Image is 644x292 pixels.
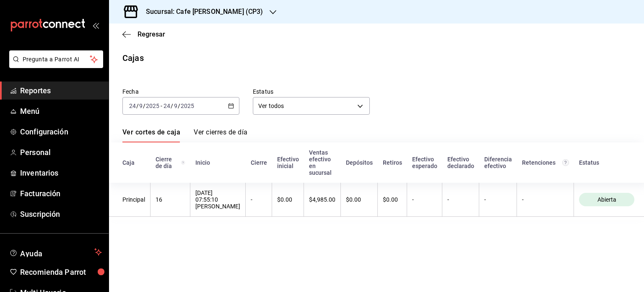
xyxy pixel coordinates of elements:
[346,196,372,203] div: $0.00
[195,159,241,166] div: Inicio
[163,103,171,109] input: --
[277,156,299,169] div: Efectivo inicial
[180,103,195,109] input: ----
[171,103,173,109] span: /
[522,196,569,203] div: -
[383,196,402,203] div: $0.00
[447,196,474,203] div: -
[20,147,102,158] span: Personal
[122,196,145,203] div: Principal
[562,159,569,166] svg: Total de retenciones de propinas registradas
[195,189,240,210] div: [DATE] 07:55:10 [PERSON_NAME]
[122,128,180,142] a: Ver cortes de caja
[251,196,267,203] div: -
[20,105,102,117] span: Menú
[92,22,99,29] button: open_drawer_menu
[383,159,402,166] div: Retiros
[346,159,373,166] div: Depósitos
[145,103,160,109] input: ----
[20,188,102,199] span: Facturación
[174,103,178,109] input: --
[23,55,90,64] span: Pregunta a Parrot AI
[579,159,635,166] div: Estatus
[122,52,144,64] div: Cajas
[277,196,299,203] div: $0.00
[156,156,185,169] div: Cierre de día
[20,247,91,257] span: Ayuda
[447,156,474,169] div: Efectivo declarado
[122,30,165,38] button: Regresar
[194,128,247,142] a: Ver cierres de día
[178,103,180,109] span: /
[156,196,185,203] div: 16
[139,7,263,17] h3: Sucursal: Cafe [PERSON_NAME] (CP3)
[253,97,370,115] div: Ver todos
[139,103,143,109] input: --
[522,159,569,166] div: Retenciones
[161,103,162,109] span: -
[122,89,239,95] label: Fecha
[412,196,437,203] div: -
[138,30,165,38] span: Regresar
[594,196,620,203] span: Abierta
[20,85,102,96] span: Reportes
[20,167,102,179] span: Inventarios
[122,128,247,142] div: navigation tabs
[484,156,512,169] div: Diferencia efectivo
[20,126,102,137] span: Configuración
[484,196,512,203] div: -
[251,159,267,166] div: Cierre
[253,89,370,95] label: Estatus
[20,266,102,278] span: Recomienda Parrot
[181,159,185,166] svg: El número de cierre de día es consecutivo y consolida todos los cortes de caja previos en un únic...
[129,103,136,109] input: --
[122,159,145,166] div: Caja
[6,61,103,70] a: Pregunta a Parrot AI
[309,196,335,203] div: $4,985.00
[143,103,145,109] span: /
[412,156,437,169] div: Efectivo esperado
[136,103,139,109] span: /
[9,50,103,68] button: Pregunta a Parrot AI
[309,149,336,176] div: Ventas efectivo en sucursal
[20,208,102,220] span: Suscripción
